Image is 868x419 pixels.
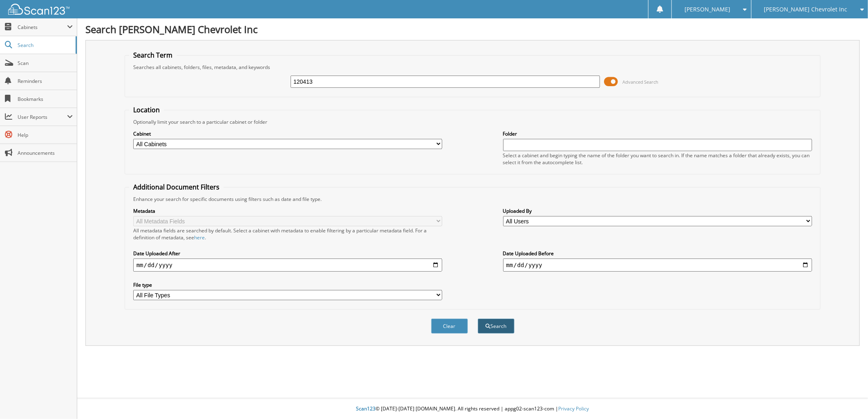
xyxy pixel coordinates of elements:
[133,281,443,288] label: File type
[129,105,164,114] legend: Location
[18,96,73,103] span: Bookmarks
[559,405,589,412] a: Privacy Policy
[129,196,817,203] div: Enhance your search for specific documents using filters such as date and file type.
[622,79,659,85] span: Advanced Search
[129,183,224,192] legend: Additional Document Filters
[503,250,812,257] label: Date Uploaded Before
[18,60,73,67] span: Scan
[129,64,817,71] div: Searches all cabinets, folders, files, metadata, and keywords
[18,78,73,85] span: Reminders
[133,259,443,272] input: start
[8,4,69,15] img: scan123-logo-white.svg
[133,130,443,137] label: Cabinet
[503,130,812,137] label: Folder
[685,7,730,12] span: [PERSON_NAME]
[503,152,812,166] div: Select a cabinet and begin typing the name of the folder you want to search in. If the name match...
[827,380,868,419] iframe: Chat Widget
[431,319,468,334] button: Clear
[18,24,67,31] span: Cabinets
[18,131,73,138] span: Help
[85,22,860,36] h1: Search [PERSON_NAME] Chevrolet Inc
[133,207,443,214] label: Metadata
[129,51,177,60] legend: Search Term
[503,259,812,272] input: end
[18,114,67,120] span: User Reports
[77,399,868,419] div: © [DATE]-[DATE] [DOMAIN_NAME]. All rights reserved | appg02-scan123-com |
[503,207,812,214] label: Uploaded By
[478,319,515,334] button: Search
[18,149,73,156] span: Announcements
[133,250,443,257] label: Date Uploaded After
[129,118,817,125] div: Optionally limit your search to a particular cabinet or folder
[133,227,443,241] div: All metadata fields are searched by default. Select a cabinet with metadata to enable filtering b...
[356,405,376,412] span: Scan123
[764,7,848,12] span: [PERSON_NAME] Chevrolet Inc
[18,42,72,49] span: Search
[194,234,205,241] a: here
